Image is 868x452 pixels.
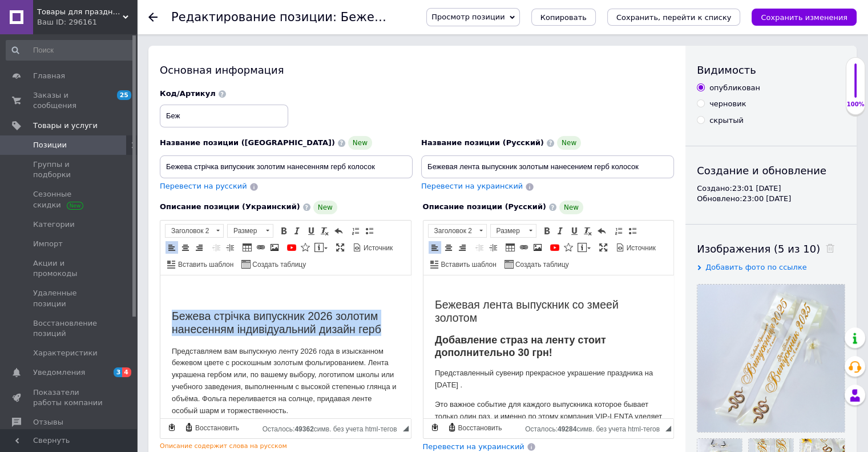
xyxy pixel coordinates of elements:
i: Сохранить, перейти к списку [616,13,732,22]
span: New [313,201,337,214]
span: Создать таблицу [251,260,306,270]
span: Заголовок 2 [165,225,212,237]
a: Источник [351,241,394,254]
a: Восстановить [446,421,504,434]
div: Изображения (5 из 10) [697,242,845,256]
iframe: Визуальный текстовый редактор, B2A7A870-EA33-4C24-A916-C74D007FACA1 [423,275,674,418]
div: Подсчет символов [525,422,665,433]
div: 100% Качество заполнения [846,57,865,115]
span: Перетащите для изменения размера [403,426,409,431]
a: Вставить / удалить нумерованный список [612,225,625,237]
span: Перевести на русский [160,182,247,190]
div: Основная информация [160,63,674,77]
h1: Редактирование позиции: Бежева стрічка випускник зі змією золотом [171,10,617,24]
div: Ваш ID: 296161 [37,17,137,27]
div: Видимость [697,63,845,77]
div: Подсчет символов [263,422,403,433]
a: Вставить шаблон [429,258,498,270]
h2: Бежева стрічка випускник 2026 золотим нанесенням індивідуальний дизайн герб [11,34,239,61]
a: Таблица [241,241,253,254]
span: Заголовок 2 [429,225,475,237]
a: Заголовок 2 [165,224,224,238]
a: По центру [179,241,192,254]
a: Отменить (Ctrl+Z) [595,225,608,237]
input: Поиск [6,40,135,61]
span: Восстановить [457,423,502,433]
span: Товары и услуги [33,121,98,131]
div: 100% [846,101,865,109]
span: Сезонные скидки [33,189,106,210]
a: Полужирный (Ctrl+B) [277,225,290,237]
a: Вставить иконку [562,241,575,254]
a: Подчеркнутый (Ctrl+U) [568,225,580,237]
span: Характеристики [33,348,98,358]
span: Восстановление позиций [33,318,106,339]
a: Вставить иконку [299,241,312,254]
span: Размер [491,225,525,237]
a: Увеличить отступ [487,241,499,254]
a: Вставить/Редактировать ссылку (Ctrl+L) [255,241,267,254]
a: По центру [442,241,455,254]
span: Создать таблицу [514,260,569,270]
a: Убрать форматирование [582,225,594,237]
div: скрытый [709,115,744,126]
a: Источник [614,241,657,254]
span: Перевести на украинский [423,442,524,451]
div: Создание и обновление [697,163,845,178]
a: Вставить / удалить маркированный список [363,225,376,237]
span: Описание позиции (Украинский) [160,202,300,211]
span: Акции и промокоды [33,258,106,279]
span: Показатели работы компании [33,387,106,408]
a: Курсив (Ctrl+I) [291,225,304,237]
button: Сохранить, перейти к списку [607,9,741,26]
span: Просмотр позиции [431,13,504,21]
span: Позиции [33,140,67,150]
a: Вставить сообщение [313,241,329,254]
span: Название позиции (Русский) [421,138,544,147]
a: Сделать резервную копию сейчас [165,421,178,434]
a: Подчеркнутый (Ctrl+U) [305,225,317,237]
span: New [348,136,372,150]
a: Уменьшить отступ [210,241,223,254]
input: Например, H&M женское платье зеленое 38 размер вечернее макси с блестками [160,155,413,178]
a: Добавить видео с YouTube [548,241,561,254]
a: По левому краю [165,241,178,254]
p: Представляем вам выпускную ленту 2026 года в изысканном бежевом цвете с роскошным золотым фольгир... [11,70,239,142]
a: Уменьшить отступ [473,241,486,254]
i: Сохранить изменения [761,13,847,22]
a: Вставить сообщение [576,241,592,254]
span: Импорт [33,239,63,249]
span: Главная [33,71,65,81]
a: Изображение [531,241,544,254]
span: Восстановить [193,423,239,433]
span: Добавить фото по ссылке [705,263,807,271]
a: Вставить шаблон [165,258,235,270]
a: Создать таблицу [503,258,571,270]
div: Обновлено: 23:00 [DATE] [697,194,845,204]
a: Таблица [504,241,516,254]
div: Создано: 23:01 [DATE] [697,183,845,194]
a: Добавить видео с YouTube [285,241,298,254]
a: Вставить / удалить нумерованный список [349,225,362,237]
a: По правому краю [193,241,205,254]
a: Развернуть [334,241,346,254]
a: Заголовок 2 [428,224,487,238]
a: Курсив (Ctrl+I) [554,225,567,237]
span: Категории [33,219,75,230]
span: Код/Артикул [160,89,216,98]
span: Перетащите для изменения размера [665,426,671,431]
body: Визуальный текстовый редактор, 2839FBE0-A557-4252-A479-9692F17C0A26 [11,11,239,208]
a: Размер [227,224,273,238]
div: опубликован [709,83,760,93]
div: черновик [709,99,746,109]
p: Это важное событие для каждого выпускника которое бывает только один раз, и именно по этому компа... [11,123,239,159]
span: Название позиции ([GEOGRAPHIC_DATA]) [160,138,335,147]
span: Товары для праздника [37,7,123,17]
a: Создать таблицу [240,258,308,270]
input: Например, H&M женское платье зеленое 38 размер вечернее макси с блестками [421,155,674,178]
span: Отзывы [33,417,63,427]
a: Изображение [268,241,281,254]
